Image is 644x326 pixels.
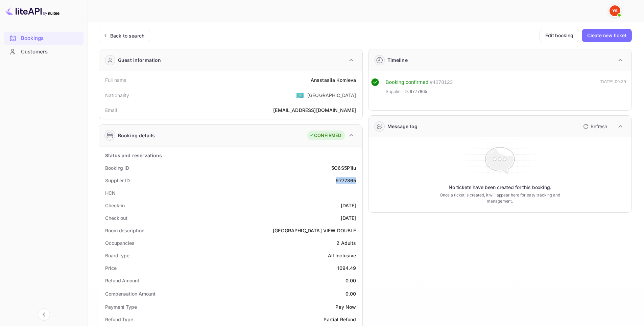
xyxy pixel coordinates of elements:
div: [GEOGRAPHIC_DATA] VIEW DOUBLE [273,227,356,234]
div: Anastasiia Komleva [311,76,356,84]
div: [DATE] [341,214,356,222]
div: Email [105,107,117,114]
div: Customers [21,48,80,56]
button: Create new ticket [582,29,632,42]
div: # 4078123 [430,78,453,86]
div: Guest information [118,56,161,64]
div: Occupancies [105,239,135,247]
div: Check out [105,214,127,222]
div: 1094.49 [337,264,356,272]
div: 0.00 [345,277,356,284]
div: Price [105,264,117,272]
div: Check-in [105,202,125,209]
div: Room description [105,227,144,234]
a: Bookings [4,32,84,44]
div: Compensation Amount [105,290,156,297]
img: Yandex Support [610,5,620,16]
div: 2 Adults [336,239,356,247]
div: [DATE] 09:39 [599,78,626,98]
div: Full name [105,76,126,84]
div: Bookings [4,32,84,45]
div: Timeline [387,56,408,64]
a: Customers [4,45,84,58]
button: Edit booking [540,29,579,42]
div: [DATE] [341,202,356,209]
div: HCN [105,189,116,196]
img: LiteAPI logo [5,5,59,16]
div: Partial Refund [324,316,356,323]
span: 9777865 [410,88,427,95]
div: Payment Type [105,303,137,310]
div: Customers [4,45,84,59]
div: CONFIRMED [309,132,341,139]
div: Booking details [118,132,155,139]
div: 0.00 [345,290,356,297]
div: [EMAIL_ADDRESS][DOMAIN_NAME] [273,107,356,114]
div: Nationality [105,92,129,99]
span: Supplier ID: [386,88,409,95]
div: Bookings [21,34,80,42]
div: Booking confirmed [386,78,429,86]
div: Back to search [110,32,144,39]
div: 9777865 [336,177,356,184]
div: Pay Now [335,303,356,310]
div: 5O6S5P1iu [331,164,356,171]
p: No tickets have been created for this booking. [449,184,551,191]
p: Refresh [591,123,607,130]
div: All Inclusive [328,252,356,259]
div: Status and reservations [105,152,162,159]
div: Message log [387,123,418,130]
p: Once a ticket is created, it will appear here for easy tracking and management. [429,192,571,204]
button: Collapse navigation [38,308,50,321]
div: [GEOGRAPHIC_DATA] [307,92,356,99]
div: Supplier ID [105,177,130,184]
div: Refund Type [105,316,133,323]
div: Refund Amount [105,277,139,284]
div: Board type [105,252,129,259]
span: United States [296,89,304,101]
button: Refresh [579,121,610,132]
div: Booking ID [105,164,129,171]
